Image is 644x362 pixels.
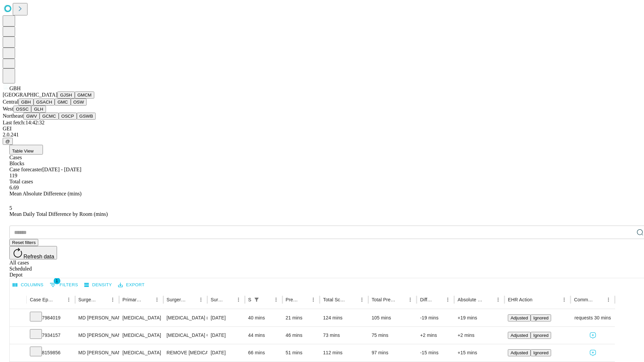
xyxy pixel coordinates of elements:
[23,113,40,120] button: GWV
[372,309,414,326] div: 105 mins
[406,295,415,304] button: Menu
[167,297,186,302] div: Surgery Name
[75,92,94,99] button: GMCM
[575,309,611,326] span: requests 30 mins
[3,138,13,145] button: @
[3,113,23,119] span: Northeast
[30,297,54,302] div: Case Epic Id
[511,333,528,338] span: Adjusted
[271,295,281,304] button: Menu
[167,309,204,326] div: [MEDICAL_DATA] (EGD), FLEXIBLE, TRANSORAL, DIAGNOSTIC
[458,344,501,361] div: +15 mins
[511,350,528,355] span: Adjusted
[458,309,501,326] div: +19 mins
[211,297,224,302] div: Surgery Date
[531,332,551,339] button: Ignored
[57,92,75,99] button: GJSH
[323,297,347,302] div: Total Scheduled Duration
[420,297,433,302] div: Difference
[508,349,531,356] button: Adjusted
[3,120,45,125] span: Last fetch: 14:42:32
[64,295,73,304] button: Menu
[299,295,309,304] button: Sort
[9,185,19,190] span: 6.69
[211,327,241,344] div: [DATE]
[78,327,116,344] div: MD [PERSON_NAME]
[357,295,367,304] button: Menu
[511,315,528,320] span: Adjusted
[12,148,34,154] span: Table View
[323,309,365,326] div: 124 mins
[5,139,10,144] span: @
[372,344,414,361] div: 97 mins
[9,167,42,172] span: Case forecaster
[531,349,551,356] button: Ignored
[211,344,241,361] div: [DATE]
[187,295,196,304] button: Sort
[323,344,365,361] div: 112 mins
[31,106,46,113] button: GLH
[286,309,317,326] div: 21 mins
[420,344,451,361] div: -15 mins
[211,309,241,326] div: [DATE]
[3,126,641,132] div: GEI
[9,246,57,259] button: Refresh data
[55,99,70,106] button: GMC
[348,295,357,304] button: Sort
[372,327,414,344] div: 75 mins
[54,278,60,284] span: 1
[533,350,548,355] span: Ignored
[508,297,532,302] div: EHR Action
[71,99,87,106] button: OSW
[508,314,531,321] button: Adjusted
[248,344,279,361] div: 66 mins
[13,330,23,342] button: Expand
[396,295,406,304] button: Sort
[252,295,261,304] div: 1 active filter
[143,295,152,304] button: Sort
[286,297,299,302] div: Predicted In Room Duration
[9,145,43,155] button: Table View
[420,309,451,326] div: -19 mins
[99,295,108,304] button: Sort
[533,333,548,338] span: Ignored
[48,280,80,290] button: Show filters
[13,312,23,324] button: Expand
[323,327,365,344] div: 73 mins
[309,295,318,304] button: Menu
[531,314,551,321] button: Ignored
[30,327,72,344] div: 7934157
[83,280,114,290] button: Density
[248,297,251,302] div: Scheduled In Room Duration
[533,315,548,320] span: Ignored
[252,295,261,304] button: Show filters
[248,327,279,344] div: 44 mins
[34,99,55,106] button: GSACH
[167,327,204,344] div: [MEDICAL_DATA] CA SCRN NOT HI RSK
[9,205,12,211] span: 5
[78,344,116,361] div: MD [PERSON_NAME]
[9,179,33,184] span: Total cases
[458,297,483,302] div: Absolute Difference
[484,295,493,304] button: Sort
[559,295,569,304] button: Menu
[248,309,279,326] div: 40 mins
[9,191,82,196] span: Mean Absolute Difference (mins)
[9,173,17,178] span: 119
[9,239,38,246] button: Reset filters
[30,344,72,361] div: 8159856
[234,295,243,304] button: Menu
[40,113,59,120] button: GCMC
[11,280,45,290] button: Select columns
[77,113,96,120] button: GSWB
[116,280,146,290] button: Export
[372,297,396,302] div: Total Predicted Duration
[18,99,34,106] button: GBH
[594,295,604,304] button: Sort
[78,297,98,302] div: Surgeon Name
[122,309,160,326] div: [MEDICAL_DATA]
[3,99,18,105] span: Central
[108,295,117,304] button: Menu
[23,254,54,259] span: Refresh data
[604,295,613,304] button: Menu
